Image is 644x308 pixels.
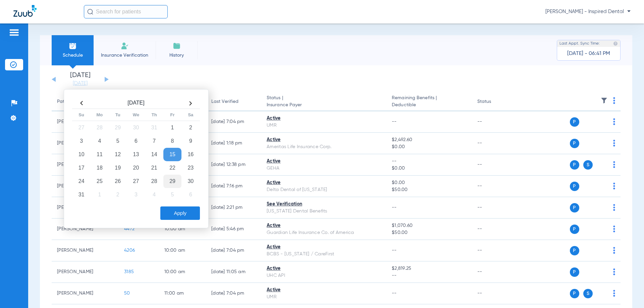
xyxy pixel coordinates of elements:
span: $0.00 [392,143,466,150]
div: Active [267,287,381,294]
input: Search for patients [84,5,168,18]
div: Active [267,244,381,251]
td: -- [472,240,517,261]
td: [PERSON_NAME] [52,283,119,304]
div: Chat Widget [610,276,644,308]
div: Active [267,179,381,186]
span: 4472 [124,227,135,231]
img: group-dot-blue.svg [613,268,615,275]
th: Remaining Benefits | [386,93,472,111]
td: -- [472,111,517,133]
span: -- [392,119,397,124]
img: group-dot-blue.svg [613,226,615,232]
div: UMR [267,294,381,301]
div: Active [267,222,381,229]
th: Status | [261,93,386,111]
span: S [583,160,593,170]
span: $0.00 [392,165,466,172]
span: [PERSON_NAME] - Inspired Dental [545,8,631,15]
span: P [570,225,579,234]
span: Insurance Verification [99,52,151,59]
div: Guardian Life Insurance Co. of America [267,229,381,236]
span: History [161,52,193,59]
span: P [570,182,579,191]
div: [US_STATE] Dental Benefits [267,208,381,215]
span: P [570,267,579,277]
span: 50 [124,291,130,296]
img: filter.svg [601,97,607,104]
img: History [173,42,181,50]
div: Patient Name [57,98,113,105]
img: group-dot-blue.svg [613,247,615,254]
span: P [570,289,579,298]
img: group-dot-blue.svg [613,183,615,189]
td: [DATE] 7:16 PM [206,176,261,197]
div: Delta Dental of [US_STATE] [267,186,381,193]
div: Last Verified [211,98,238,105]
span: Schedule [57,52,89,59]
div: Active [267,115,381,122]
img: group-dot-blue.svg [613,97,615,104]
div: UHC API [267,272,381,279]
div: Ameritas Life Insurance Corp. [267,143,381,150]
td: [DATE] 7:04 PM [206,111,261,133]
td: [DATE] 7:04 PM [206,283,261,304]
td: [PERSON_NAME] [52,240,119,261]
button: Apply [160,206,200,220]
span: P [570,203,579,212]
span: P [570,246,579,255]
td: -- [472,197,517,219]
span: -- [392,158,466,165]
td: [DATE] 1:18 PM [206,133,261,154]
span: 3185 [124,269,134,274]
td: [DATE] 5:46 PM [206,219,261,240]
span: [DATE] - 06:41 PM [567,50,610,57]
td: [DATE] 2:21 PM [206,197,261,219]
span: $2,492.60 [392,136,466,143]
span: P [570,117,579,127]
img: group-dot-blue.svg [613,161,615,168]
span: Insurance Payer [267,102,381,109]
span: -- [392,272,466,279]
img: group-dot-blue.svg [613,118,615,125]
span: $1,070.60 [392,222,466,229]
span: S [583,289,593,298]
img: Schedule [69,42,77,50]
span: -- [392,205,397,210]
span: -- [392,291,397,296]
th: Status [472,93,517,111]
span: $50.00 [392,229,466,236]
img: last sync help info [613,41,618,46]
td: -- [472,261,517,283]
span: $0.00 [392,179,466,186]
a: [DATE] [60,80,100,87]
span: -- [392,248,397,253]
td: -- [472,219,517,240]
th: [DATE] [91,98,181,109]
img: Zuub Logo [13,5,37,17]
td: -- [472,176,517,197]
td: 10:00 AM [159,261,206,283]
td: [DATE] 12:38 PM [206,154,261,176]
img: hamburger-icon [9,28,19,37]
div: See Verification [267,201,381,208]
span: Deductible [392,102,466,109]
span: P [570,139,579,148]
div: Patient Name [57,98,87,105]
div: Last Verified [211,98,256,105]
div: UMR [267,122,381,129]
span: 4206 [124,248,135,253]
div: Active [267,158,381,165]
td: -- [472,133,517,154]
img: group-dot-blue.svg [613,140,615,146]
img: group-dot-blue.svg [613,204,615,211]
div: GEHA [267,165,381,172]
td: 11:00 AM [159,283,206,304]
td: [PERSON_NAME] [52,219,119,240]
td: [PERSON_NAME] [52,261,119,283]
div: Active [267,265,381,272]
td: [DATE] 7:04 PM [206,240,261,261]
td: 10:00 AM [159,219,206,240]
span: P [570,160,579,170]
div: BCBS - [US_STATE] / CareFirst [267,251,381,258]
